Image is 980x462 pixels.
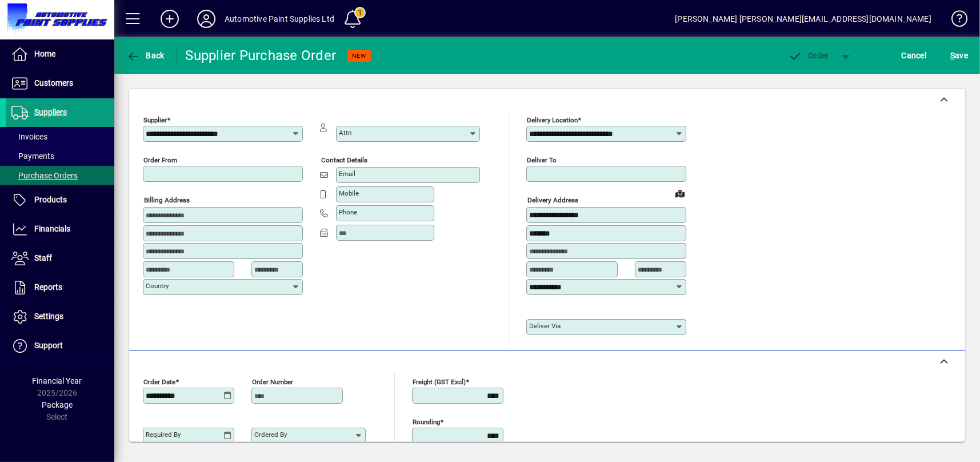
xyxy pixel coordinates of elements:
[6,273,114,302] a: Reports
[11,171,78,180] span: Purchase Orders
[6,146,114,166] a: Payments
[34,107,67,117] span: Suppliers
[186,46,337,65] div: Supplier Purchase Order
[188,9,225,29] button: Profile
[114,45,177,66] app-page-header-button: Back
[33,376,82,385] span: Financial Year
[6,69,114,98] a: Customers
[6,244,114,273] a: Staff
[42,400,73,409] span: Package
[225,10,334,28] div: Automotive Paint Supplies Ltd
[899,45,930,66] button: Cancel
[252,377,293,385] mat-label: Order number
[6,186,114,214] a: Products
[675,10,931,28] div: [PERSON_NAME] [PERSON_NAME][EMAIL_ADDRESS][DOMAIN_NAME]
[789,51,829,60] span: Order
[527,116,578,124] mat-label: Delivery Location
[529,322,561,330] mat-label: Deliver via
[783,45,835,66] button: Order
[950,46,968,65] span: ave
[6,215,114,244] a: Financials
[143,377,175,385] mat-label: Order date
[34,312,63,321] span: Settings
[527,156,557,164] mat-label: Deliver To
[34,195,67,204] span: Products
[6,332,114,360] a: Support
[34,341,63,350] span: Support
[6,166,114,185] a: Purchase Orders
[146,431,181,439] mat-label: Required by
[671,184,689,202] a: View on map
[339,129,351,137] mat-label: Attn
[413,377,466,385] mat-label: Freight (GST excl)
[143,116,167,124] mat-label: Supplier
[947,45,971,66] button: Save
[413,417,440,425] mat-label: Rounding
[11,152,54,161] span: Payments
[6,302,114,331] a: Settings
[123,45,167,66] button: Back
[143,156,177,164] mat-label: Order from
[950,51,955,60] span: S
[34,282,62,292] span: Reports
[943,2,966,39] a: Knowledge Base
[254,431,287,439] mat-label: Ordered by
[902,46,927,65] span: Cancel
[34,78,73,87] span: Customers
[146,282,169,290] mat-label: Country
[339,208,357,216] mat-label: Phone
[352,52,366,59] span: NEW
[6,127,114,146] a: Invoices
[339,189,359,197] mat-label: Mobile
[339,170,355,178] mat-label: Email
[34,49,55,58] span: Home
[6,40,114,69] a: Home
[126,51,165,60] span: Back
[11,132,47,141] span: Invoices
[151,9,188,29] button: Add
[34,253,52,262] span: Staff
[34,224,70,233] span: Financials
